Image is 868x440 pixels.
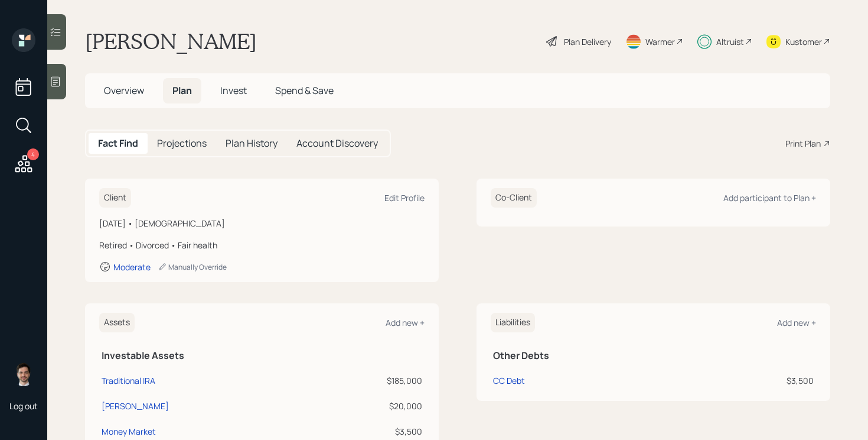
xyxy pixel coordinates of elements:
[493,374,525,387] div: CC Debt
[350,425,422,438] div: $3,500
[102,400,169,412] div: [PERSON_NAME]
[386,317,425,328] div: Add new +
[85,28,257,54] h1: [PERSON_NAME]
[667,374,814,387] div: $3,500
[350,400,422,412] div: $20,000
[491,188,537,208] h6: Co-Client
[723,192,816,203] div: Add participant to Plan +
[777,317,816,328] div: Add new +
[564,35,611,48] div: Plan Delivery
[296,138,378,149] h5: Account Discovery
[384,192,425,203] div: Edit Profile
[157,138,207,149] h5: Projections
[158,262,227,272] div: Manually Override
[9,400,38,412] div: Log out
[113,261,151,273] div: Moderate
[172,84,192,97] span: Plan
[102,425,156,438] div: Money Market
[99,188,131,208] h6: Client
[104,84,144,97] span: Overview
[27,148,39,160] div: 4
[785,137,821,150] div: Print Plan
[350,374,422,387] div: $185,000
[99,239,425,251] div: Retired • Divorced • Fair health
[785,35,822,48] div: Kustomer
[102,350,422,361] h5: Investable Assets
[275,84,334,97] span: Spend & Save
[716,35,744,48] div: Altruist
[99,217,425,229] div: [DATE] • [DEMOGRAPHIC_DATA]
[645,35,675,48] div: Warmer
[491,313,535,332] h6: Liabilities
[493,350,814,361] h5: Other Debts
[99,313,135,332] h6: Assets
[102,374,155,387] div: Traditional IRA
[220,84,247,97] span: Invest
[226,138,278,149] h5: Plan History
[98,138,138,149] h5: Fact Find
[12,363,35,386] img: jonah-coleman-headshot.png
